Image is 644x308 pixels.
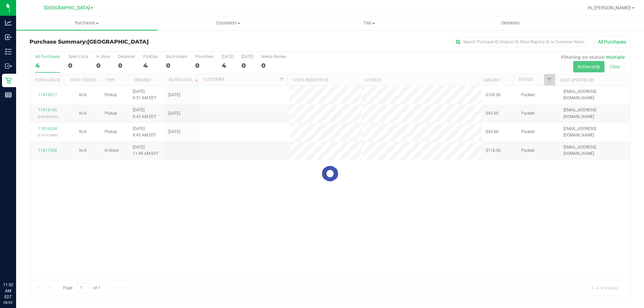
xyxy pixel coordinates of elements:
[5,48,12,55] inline-svg: Inventory
[3,282,13,300] p: 11:52 AM EDT
[5,19,12,26] inline-svg: Analytics
[16,20,157,26] span: Purchases
[492,20,529,26] span: Deliveries
[5,77,12,84] inline-svg: Retail
[299,20,439,26] span: Tills
[157,16,299,30] a: Customers
[158,20,298,26] span: Customers
[453,37,587,47] input: Search Purchase ID, Original ID, State Registry ID or Customer Name...
[5,91,12,98] inline-svg: Reports
[299,16,440,30] a: Tills
[594,36,631,48] button: All Purchases
[588,5,631,10] span: Hi, [PERSON_NAME]!
[3,300,13,305] p: 08/20
[87,39,149,45] span: [GEOGRAPHIC_DATA]
[30,39,230,45] h3: Purchase Summary:
[5,63,12,69] inline-svg: Outbound
[44,5,90,11] span: [GEOGRAPHIC_DATA]
[5,34,12,41] inline-svg: Inbound
[7,254,27,274] iframe: Resource center
[16,16,157,30] a: Purchases
[440,16,581,30] a: Deliveries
